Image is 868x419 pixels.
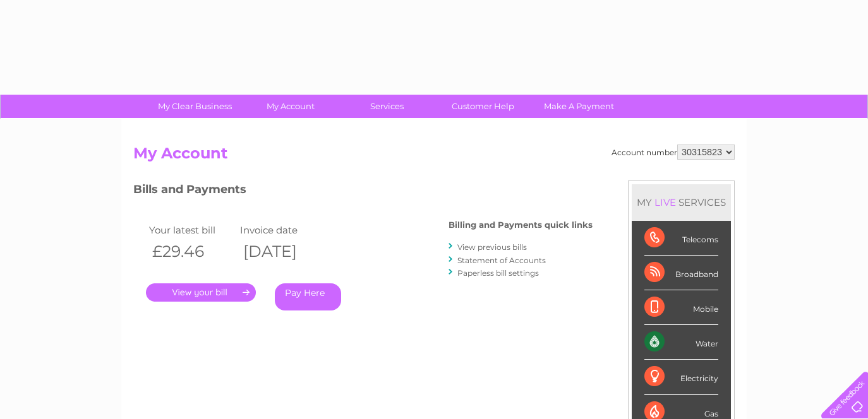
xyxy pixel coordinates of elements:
[644,360,718,394] div: Electricity
[146,283,256,302] a: .
[527,95,631,118] a: Make A Payment
[237,239,328,264] th: [DATE]
[457,268,539,278] a: Paperless bill settings
[644,290,718,325] div: Mobile
[146,221,237,239] td: Your latest bill
[431,95,535,118] a: Customer Help
[632,184,731,220] div: MY SERVICES
[275,283,341,310] a: Pay Here
[457,242,527,252] a: View previous bills
[644,256,718,290] div: Broadband
[449,220,593,230] h4: Billing and Payments quick links
[652,196,678,208] div: LIVE
[644,325,718,360] div: Water
[239,95,343,118] a: My Account
[237,221,328,239] td: Invoice date
[143,95,247,118] a: My Clear Business
[335,95,439,118] a: Services
[146,239,237,264] th: £29.46
[457,256,546,265] a: Statement of Accounts
[644,221,718,256] div: Telecoms
[133,145,735,168] h2: My Account
[612,145,735,160] div: Account number
[133,180,593,203] h3: Bills and Payments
